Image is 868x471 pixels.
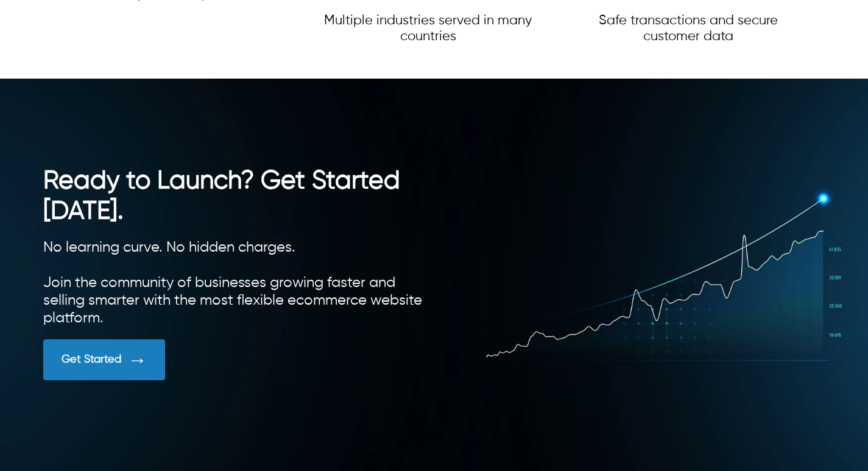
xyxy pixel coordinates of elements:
[62,353,121,366] div: Get Started
[43,239,434,327] div: No learning curve. No hidden charges. Join the community of businesses growing faster and selling...
[311,13,545,45] p: Multiple industries served in many countries
[43,166,434,227] h2: Ready to Launch? Get Started [DATE].
[43,339,434,380] a: Get Started
[571,13,806,45] p: Safe transactions and secure customer data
